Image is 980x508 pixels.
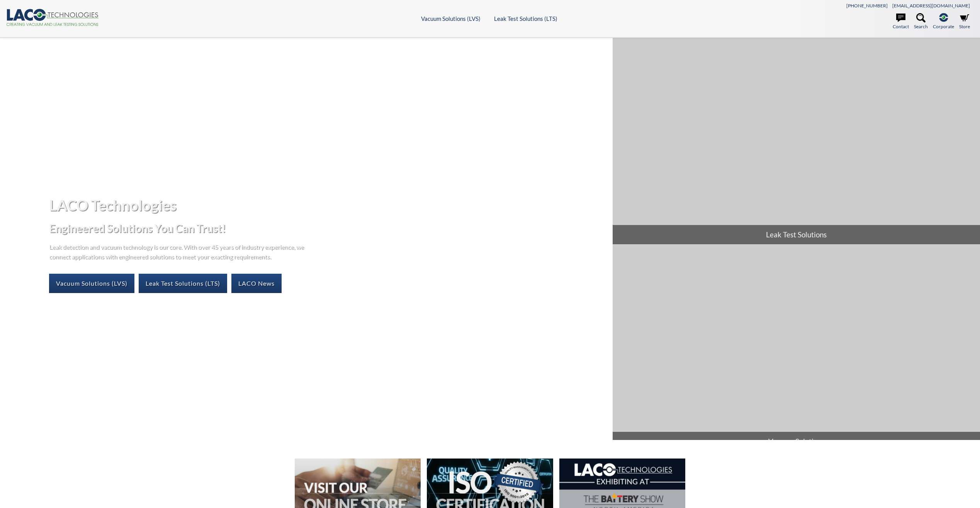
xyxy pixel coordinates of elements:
[846,3,888,9] a: [PHONE_NUMBER]
[893,13,909,30] a: Contact
[892,3,970,9] a: [EMAIL_ADDRESS][DOMAIN_NAME]
[139,274,227,293] a: Leak Test Solutions (LTS)
[421,15,481,22] a: Vacuum Solutions (LVS)
[231,274,282,293] a: LACO News
[613,225,980,244] span: Leak Test Solutions
[49,242,308,261] p: Leak detection and vacuum technology is our core. With over 45 years of industry experience, we c...
[49,196,606,215] h1: LACO Technologies
[494,15,557,22] a: Leak Test Solutions (LTS)
[613,38,980,244] a: Leak Test Solutions
[933,23,954,30] span: Corporate
[613,432,980,451] span: Vacuum Solutions
[914,13,928,30] a: Search
[49,274,134,293] a: Vacuum Solutions (LVS)
[49,221,606,235] h2: Engineered Solutions You Can Trust!
[959,13,970,30] a: Store
[613,245,980,451] a: Vacuum Solutions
